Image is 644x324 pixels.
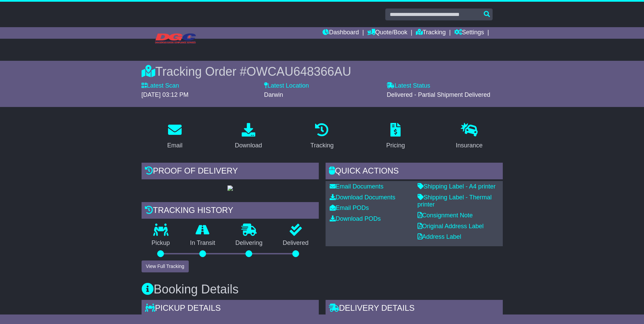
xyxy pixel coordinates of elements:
[454,27,484,39] a: Settings
[330,183,384,190] a: Email Documents
[418,194,492,208] a: Shipping Label - Thermal printer
[180,239,225,247] p: In Transit
[382,121,409,152] a: Pricing
[330,204,369,211] a: Email PODs
[418,233,461,240] a: Address Label
[418,183,496,190] a: Shipping Label - A4 printer
[323,27,359,39] a: Dashboard
[452,121,487,152] a: Insurance
[326,300,503,318] div: Delivery Details
[142,163,319,181] div: Proof of Delivery
[264,82,309,90] label: Latest Location
[264,91,283,98] span: Darwin
[142,202,319,220] div: Tracking history
[310,141,333,150] div: Tracking
[386,141,405,150] div: Pricing
[167,141,182,150] div: Email
[142,82,179,90] label: Latest Scan
[306,121,338,152] a: Tracking
[231,121,266,152] a: Download
[246,65,351,78] span: OWCAU648366AU
[273,239,319,247] p: Delivered
[387,91,490,98] span: Delivered - Partial Shipment Delivered
[330,194,395,201] a: Download Documents
[330,215,381,222] a: Download PODs
[142,64,503,79] div: Tracking Order #
[142,283,503,296] h3: Booking Details
[225,239,273,247] p: Delivering
[163,121,187,152] a: Email
[456,141,483,150] div: Insurance
[367,27,407,39] a: Quote/Book
[142,300,319,318] div: Pickup Details
[387,82,430,90] label: Latest Status
[227,185,233,191] img: GetPodImage
[326,163,503,181] div: Quick Actions
[142,239,180,247] p: Pickup
[416,27,446,39] a: Tracking
[418,223,484,230] a: Original Address Label
[142,260,189,272] button: View Full Tracking
[418,212,473,219] a: Consignment Note
[235,141,262,150] div: Download
[142,91,189,98] span: [DATE] 03:12 PM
